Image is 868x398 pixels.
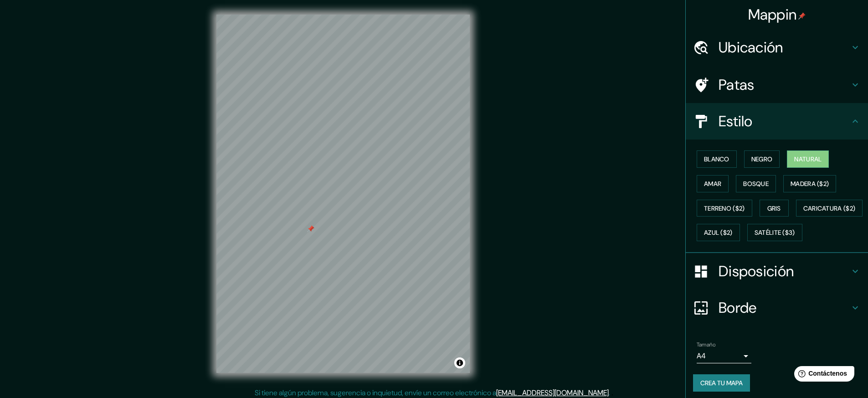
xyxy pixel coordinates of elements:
button: Caricatura ($2) [796,200,863,217]
font: . [609,388,610,398]
font: . [611,388,613,398]
div: Borde [686,289,868,326]
font: Disposición [719,262,794,281]
font: A4 [697,351,706,361]
font: Amar [704,180,721,188]
font: Satélite ($3) [755,229,795,237]
div: Disposición [686,253,868,289]
font: Borde [719,298,757,317]
font: Si tiene algún problema, sugerencia o inquietud, envíe un correo electrónico a [255,388,496,398]
button: Amar [697,175,729,192]
div: Estilo [686,103,868,140]
font: . [610,388,611,398]
font: Estilo [719,112,753,131]
button: Satélite ($3) [747,224,802,241]
button: Azul ($2) [697,224,740,241]
button: Activar o desactivar atribución [454,357,465,368]
font: Bosque [743,180,769,188]
iframe: Lanzador de widgets de ayuda [787,362,858,388]
font: Patas [719,75,755,94]
font: Ubicación [719,38,783,57]
img: pin-icon.png [798,12,806,20]
div: Ubicación [686,29,868,66]
font: Mappin [748,5,797,24]
canvas: Mapa [216,15,470,373]
font: Madera ($2) [791,180,829,188]
button: Blanco [697,150,737,168]
font: Terreno ($2) [704,204,745,212]
button: Madera ($2) [783,175,836,192]
button: Natural [787,150,829,168]
div: A4 [697,349,751,363]
font: Gris [767,204,781,212]
font: Caricatura ($2) [803,204,856,212]
font: Natural [794,155,822,163]
a: [EMAIL_ADDRESS][DOMAIN_NAME] [496,388,609,398]
font: Blanco [704,155,729,163]
font: Tamaño [697,341,715,348]
font: Crea tu mapa [700,379,743,387]
font: Azul ($2) [704,229,733,237]
button: Bosque [736,175,776,192]
button: Gris [760,200,789,217]
div: Patas [686,67,868,103]
button: Crea tu mapa [693,374,750,392]
button: Negro [744,150,780,168]
button: Terreno ($2) [697,200,752,217]
font: Negro [751,155,773,163]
